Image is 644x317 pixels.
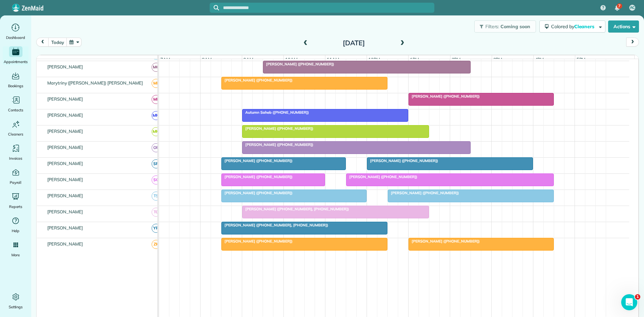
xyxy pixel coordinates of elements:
[210,5,219,10] button: Focus search
[450,57,462,62] span: 2pm
[3,70,29,89] a: Bookings
[221,158,293,163] span: [PERSON_NAME] ([PHONE_NUMBER])
[152,240,161,249] span: ZK
[3,143,29,162] a: Invoices
[242,142,314,147] span: [PERSON_NAME] ([PHONE_NUMBER])
[574,23,596,30] span: Cleaners
[312,39,396,47] h2: [DATE]
[221,174,293,179] span: [PERSON_NAME] ([PHONE_NUMBER])
[3,22,29,41] a: Dashboard
[409,57,420,62] span: 1pm
[3,292,29,310] a: Settings
[152,143,161,152] span: OR
[325,57,340,62] span: 11am
[8,107,23,113] span: Contacts
[152,192,161,201] span: TS
[618,3,621,9] span: 7
[367,57,381,62] span: 12pm
[152,159,161,168] span: SR
[10,179,22,186] span: Payroll
[242,110,309,115] span: Autumn Saheb ([PHONE_NUMBER])
[46,96,85,102] span: [PERSON_NAME]
[387,191,459,195] span: [PERSON_NAME] ([PHONE_NUMBER])
[221,239,293,244] span: [PERSON_NAME] ([PHONE_NUMBER])
[408,239,480,244] span: [PERSON_NAME] ([PHONE_NUMBER])
[152,127,161,136] span: MM
[539,20,605,33] button: Colored byCleaners
[492,57,504,62] span: 3pm
[284,57,299,62] span: 10am
[3,95,29,113] a: Contacts
[242,57,255,62] span: 9am
[408,94,480,99] span: [PERSON_NAME] ([PHONE_NUMBER])
[575,57,587,62] span: 5pm
[48,38,67,47] button: today
[152,224,161,233] span: YR
[46,145,85,150] span: [PERSON_NAME]
[346,174,418,179] span: [PERSON_NAME] ([PHONE_NUMBER])
[630,5,635,10] span: AC
[152,208,161,217] span: TG
[152,175,161,184] span: SC
[263,62,334,66] span: [PERSON_NAME] ([PHONE_NUMBER])
[8,83,23,89] span: Bookings
[159,57,171,62] span: 7am
[152,63,161,72] span: MG
[11,252,20,258] span: More
[46,161,85,166] span: [PERSON_NAME]
[201,57,213,62] span: 8am
[9,203,22,210] span: Reports
[6,34,25,41] span: Dashboard
[3,215,29,234] a: Help
[46,225,85,230] span: [PERSON_NAME]
[608,20,639,33] button: Actions
[367,158,438,163] span: [PERSON_NAME] ([PHONE_NUMBER])
[221,223,328,227] span: [PERSON_NAME] ([PHONE_NUMBER], [PHONE_NUMBER])
[46,193,85,198] span: [PERSON_NAME]
[9,155,22,162] span: Invoices
[46,128,85,134] span: [PERSON_NAME]
[621,294,637,310] iframe: Intercom live chat
[46,209,85,214] span: [PERSON_NAME]
[610,1,624,15] div: 7 unread notifications
[3,46,29,65] a: Appointments
[221,78,293,83] span: [PERSON_NAME] ([PHONE_NUMBER])
[221,191,293,195] span: [PERSON_NAME] ([PHONE_NUMBER])
[152,79,161,88] span: ME
[46,64,85,69] span: [PERSON_NAME]
[534,57,545,62] span: 4pm
[9,304,23,310] span: Settings
[500,23,531,30] span: Coming soon
[4,58,28,65] span: Appointments
[626,38,639,47] button: next
[214,5,219,10] svg: Focus search
[3,167,29,186] a: Payroll
[551,23,597,30] span: Colored by
[242,207,349,211] span: [PERSON_NAME] ([PHONE_NUMBER], [PHONE_NUMBER])
[3,191,29,210] a: Reports
[46,80,144,86] span: Marytriny ([PERSON_NAME]) [PERSON_NAME]
[12,227,20,234] span: Help
[635,294,640,300] span: 1
[46,177,85,182] span: [PERSON_NAME]
[242,126,314,131] span: [PERSON_NAME] ([PHONE_NUMBER])
[3,119,29,138] a: Cleaners
[46,241,85,247] span: [PERSON_NAME]
[152,111,161,120] span: MM
[8,131,23,138] span: Cleaners
[152,95,161,104] span: ML
[36,38,49,47] button: prev
[46,112,85,118] span: [PERSON_NAME]
[485,23,499,30] span: Filters:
